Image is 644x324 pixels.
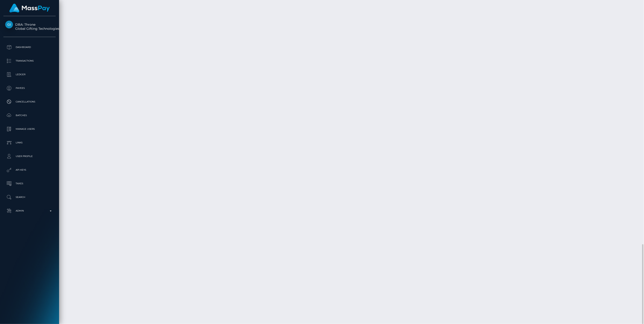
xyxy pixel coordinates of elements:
a: Search [3,192,56,203]
a: Manage Users [3,123,56,135]
a: Batches [3,110,56,121]
a: Cancellations [3,96,56,107]
img: Global Gifting Technologies Inc [5,21,13,28]
span: DBA: Throne Global Gifting Technologies Inc [3,22,56,31]
img: MassPay Logo [9,4,50,12]
a: Links [3,137,56,148]
p: Transactions [5,57,54,64]
p: Links [5,139,54,146]
p: Manage Users [5,126,54,132]
a: User Profile [3,151,56,162]
p: Ledger [5,71,54,78]
p: API Keys [5,167,54,173]
p: Batches [5,112,54,119]
a: API Keys [3,164,56,176]
p: Dashboard [5,44,54,51]
p: Search [5,194,54,201]
a: Ledger [3,69,56,80]
a: Dashboard [3,42,56,53]
p: Taxes [5,180,54,187]
a: Taxes [3,178,56,189]
p: Payees [5,85,54,92]
a: Admin [3,205,56,217]
p: Cancellations [5,98,54,105]
p: User Profile [5,153,54,160]
a: Transactions [3,55,56,67]
p: Admin [5,207,54,214]
a: Payees [3,82,56,94]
